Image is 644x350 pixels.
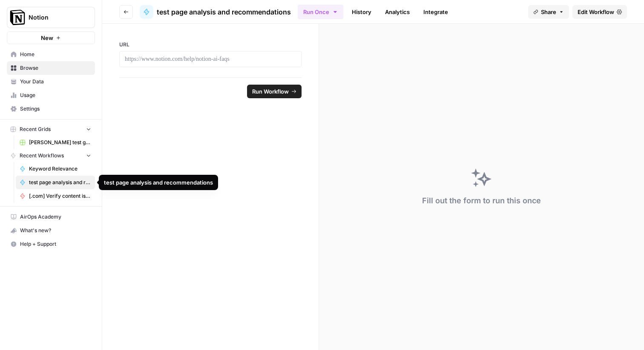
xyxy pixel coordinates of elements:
span: [PERSON_NAME] test grid [29,139,91,146]
button: Share [528,5,569,19]
span: test page analysis and recommendations [157,7,291,17]
span: Help + Support [20,240,91,248]
a: Analytics [380,5,415,19]
a: Integrate [418,5,453,19]
div: Fill out the form to run this once [422,195,541,207]
span: [.com] Verify content is discoverable / indexed [29,192,91,200]
a: Your Data [7,75,95,88]
span: Edit Workflow [578,8,614,16]
span: Recent Grids [20,125,51,133]
a: Edit Workflow [572,5,627,19]
span: Usage [20,91,91,99]
a: History [347,5,377,19]
button: What's new? [7,224,95,237]
a: test page analysis and recommendations [140,5,291,19]
button: Run Once [298,5,343,19]
span: Recent Workflows [20,152,64,159]
a: Settings [7,102,95,116]
button: Run Workflow [247,85,302,98]
a: AirOps Academy [7,210,95,224]
span: Settings [20,105,91,113]
img: Notion Logo [10,10,25,25]
a: Usage [7,88,95,102]
label: URL [119,41,302,48]
a: test page analysis and recommendations [16,176,95,189]
button: Recent Workflows [7,149,95,162]
span: Keyword Relevance [29,165,91,173]
button: Workspace: Notion [7,7,95,28]
button: Recent Grids [7,123,95,136]
span: Your Data [20,78,91,85]
a: Keyword Relevance [16,162,95,176]
span: Notion [29,13,80,22]
span: Run Workflow [252,87,289,96]
span: Home [20,51,91,58]
a: Home [7,48,95,61]
span: New [41,34,53,42]
a: Browse [7,61,95,75]
a: [PERSON_NAME] test grid [16,136,95,149]
button: New [7,31,95,44]
span: test page analysis and recommendations [29,179,91,186]
span: Browse [20,64,91,72]
a: [.com] Verify content is discoverable / indexed [16,189,95,203]
button: Help + Support [7,237,95,251]
div: What's new? [7,224,95,237]
span: Share [541,8,556,16]
span: AirOps Academy [20,213,91,221]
